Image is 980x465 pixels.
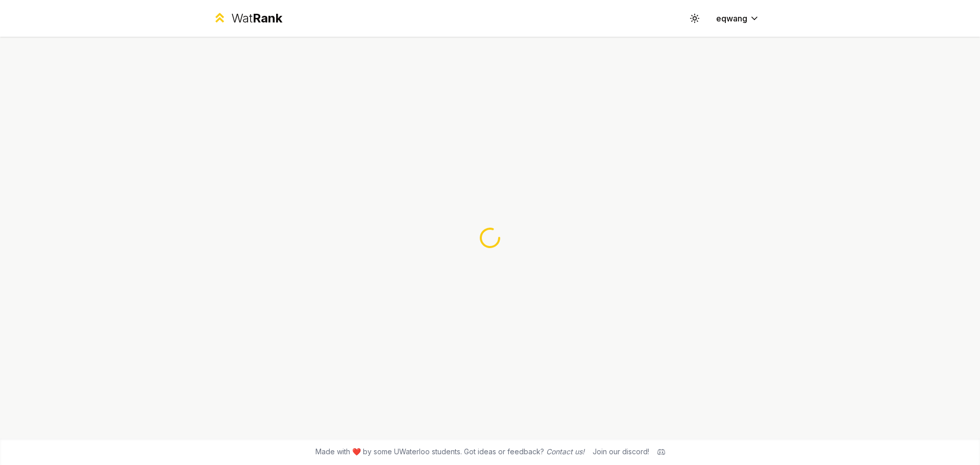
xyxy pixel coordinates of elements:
[212,10,282,27] a: WatRank
[546,447,584,456] a: Contact us!
[315,447,584,457] span: Made with ❤️ by some UWaterloo students. Got ideas or feedback?
[708,9,768,28] button: eqwang
[231,10,282,27] div: Wat
[253,11,282,26] span: Rank
[716,12,747,25] span: eqwang
[593,447,649,457] div: Join our discord!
